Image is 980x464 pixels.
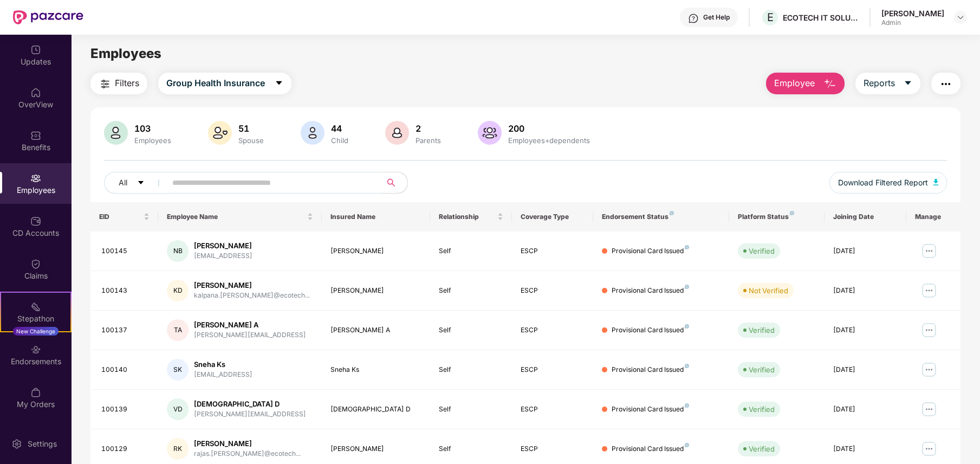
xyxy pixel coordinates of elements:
[99,78,112,91] img: svg+xml;base64,PHN2ZyB4bWxucz0iaHR0cDovL3d3dy53My5vcmcvMjAwMC9zdmciIHdpZHRoPSIyNCIgaGVpZ2h0PSIyNC...
[685,443,689,447] img: svg+xml;base64,PHN2ZyB4bWxucz0iaHR0cDovL3d3dy53My5vcmcvMjAwMC9zdmciIHdpZHRoPSI4IiBoZWlnaHQ9IjgiIH...
[783,12,859,23] div: ECOTECH IT SOLUTIONS PRIVATE LIMITED
[11,439,22,449] img: svg+xml;base64,PHN2ZyBpZD0iU2V0dGluZy0yMHgyMCIgeG1sbnM9Imh0dHA6Ly93d3cudzMub3JnLzIwMDAvc3ZnIiB3aW...
[194,439,301,449] div: [PERSON_NAME]
[833,286,898,296] div: [DATE]
[823,78,836,91] img: svg+xml;base64,PHN2ZyB4bWxucz0iaHR0cDovL3d3dy53My5vcmcvMjAwMC9zdmciIHhtbG5zOnhsaW5rPSJodHRwOi8vd3...
[956,13,965,22] img: svg+xml;base64,PHN2ZyBpZD0iRHJvcGRvd24tMzJ4MzIiIHhtbG5zPSJodHRwOi8vd3d3LnczLm9yZy8yMDAwL3N2ZyIgd2...
[194,330,306,340] div: [PERSON_NAME][EMAIL_ADDRESS]
[612,246,689,256] div: Provisional Card Issued
[194,241,252,251] div: [PERSON_NAME]
[194,370,252,380] div: [EMAIL_ADDRESS]
[749,325,775,336] div: Verified
[194,359,252,370] div: Sneha Ks
[685,403,689,408] img: svg+xml;base64,PHN2ZyB4bWxucz0iaHR0cDovL3d3dy53My5vcmcvMjAwMC9zdmciIHdpZHRoPSI4IiBoZWlnaHQ9IjgiIH...
[30,87,41,98] img: svg+xml;base64,PHN2ZyBpZD0iSG9tZSIgeG1sbnM9Imh0dHA6Ly93d3cudzMub3JnLzIwMDAvc3ZnIiB3aWR0aD0iMjAiIG...
[685,285,689,289] img: svg+xml;base64,PHN2ZyB4bWxucz0iaHR0cDovL3d3dy53My5vcmcvMjAwMC9zdmciIHdpZHRoPSI4IiBoZWlnaHQ9IjgiIH...
[381,178,402,187] span: search
[194,320,306,330] div: [PERSON_NAME] A
[685,245,689,249] img: svg+xml;base64,PHN2ZyB4bWxucz0iaHR0cDovL3d3dy53My5vcmcvMjAwMC9zdmciIHdpZHRoPSI4IiBoZWlnaHQ9IjgiIH...
[30,301,41,312] img: svg+xml;base64,PHN2ZyB4bWxucz0iaHR0cDovL3d3dy53My5vcmcvMjAwMC9zdmciIHdpZHRoPSIyMSIgaGVpZ2h0PSIyMC...
[236,123,266,134] div: 51
[330,444,422,454] div: [PERSON_NAME]
[132,136,173,145] div: Employees
[881,18,944,27] div: Admin
[933,179,939,185] img: svg+xml;base64,PHN2ZyB4bWxucz0iaHR0cDovL3d3dy53My5vcmcvMjAwMC9zdmciIHhtbG5zOnhsaW5rPSJodHRwOi8vd3...
[833,246,898,256] div: [DATE]
[104,121,128,145] img: svg+xml;base64,PHN2ZyB4bWxucz0iaHR0cDovL3d3dy53My5vcmcvMjAwMC9zdmciIHhtbG5zOnhsaW5rPSJodHRwOi8vd3...
[30,130,41,141] img: svg+xml;base64,PHN2ZyBpZD0iQmVuZWZpdHMiIHhtbG5zPSJodHRwOi8vd3d3LnczLm9yZy8yMDAwL3N2ZyIgd2lkdGg9Ij...
[430,202,512,231] th: Relationship
[439,404,503,415] div: Self
[30,344,41,355] img: svg+xml;base64,PHN2ZyBpZD0iRW5kb3JzZW1lbnRzIiB4bWxucz0iaHR0cDovL3d3dy53My5vcmcvMjAwMC9zdmciIHdpZH...
[749,364,775,375] div: Verified
[612,404,689,415] div: Provisional Card Issued
[855,73,920,94] button: Reportscaret-down
[167,359,189,381] div: SK
[478,121,502,145] img: svg+xml;base64,PHN2ZyB4bWxucz0iaHR0cDovL3d3dy53My5vcmcvMjAwMC9zdmciIHhtbG5zOnhsaW5rPSJodHRwOi8vd3...
[101,444,150,454] div: 100129
[1,313,70,324] div: Stepathon
[101,325,150,336] div: 100137
[749,246,775,256] div: Verified
[30,259,41,269] img: svg+xml;base64,PHN2ZyBpZD0iQ2xhaW0iIHhtbG5zPSJodHRwOi8vd3d3LnczLm9yZy8yMDAwL3N2ZyIgd2lkdGg9IjIwIi...
[790,211,794,215] img: svg+xml;base64,PHN2ZyB4bWxucz0iaHR0cDovL3d3dy53My5vcmcvMjAwMC9zdmciIHdpZHRoPSI4IiBoZWlnaHQ9IjgiIH...
[612,444,689,454] div: Provisional Card Issued
[766,73,845,94] button: Employee
[24,439,60,449] div: Settings
[330,246,422,256] div: [PERSON_NAME]
[13,10,83,24] img: New Pazcare Logo
[738,212,816,221] div: Platform Status
[829,172,947,194] button: Download Filtered Report
[158,73,291,94] button: Group Health Insurancecaret-down
[506,123,592,134] div: 200
[833,365,898,375] div: [DATE]
[30,44,41,55] img: svg+xml;base64,PHN2ZyBpZD0iVXBkYXRlZCIgeG1sbnM9Imh0dHA6Ly93d3cudzMub3JnLzIwMDAvc3ZnIiB3aWR0aD0iMj...
[920,321,938,339] img: manageButton
[521,286,585,296] div: ESCP
[329,136,351,145] div: Child
[749,285,788,296] div: Not Verified
[330,365,422,375] div: Sneha Ks
[13,327,59,336] div: New Challenge
[137,179,145,188] span: caret-down
[101,286,150,296] div: 100143
[301,121,324,145] img: svg+xml;base64,PHN2ZyB4bWxucz0iaHR0cDovL3d3dy53My5vcmcvMjAwMC9zdmciIHhtbG5zOnhsaW5rPSJodHRwOi8vd3...
[439,286,503,296] div: Self
[512,202,594,231] th: Coverage Type
[322,202,431,231] th: Insured Name
[688,13,699,24] img: svg+xml;base64,PHN2ZyBpZD0iSGVscC0zMngzMiIgeG1sbnM9Imh0dHA6Ly93d3cudzMub3JnLzIwMDAvc3ZnIiB3aWR0aD...
[329,123,351,134] div: 44
[104,172,170,194] button: Allcaret-down
[685,364,689,368] img: svg+xml;base64,PHN2ZyB4bWxucz0iaHR0cDovL3d3dy53My5vcmcvMjAwMC9zdmciIHdpZHRoPSI4IiBoZWlnaHQ9IjgiIH...
[506,136,592,145] div: Employees+dependents
[158,202,321,231] th: Employee Name
[685,324,689,328] img: svg+xml;base64,PHN2ZyB4bWxucz0iaHR0cDovL3d3dy53My5vcmcvMjAwMC9zdmciIHdpZHRoPSI4IiBoZWlnaHQ9IjgiIH...
[115,76,139,90] span: Filters
[439,246,503,256] div: Self
[833,325,898,336] div: [DATE]
[167,212,304,221] span: Employee Name
[90,73,147,94] button: Filters
[236,136,266,145] div: Spouse
[920,242,938,260] img: manageButton
[194,399,306,409] div: [DEMOGRAPHIC_DATA] D
[30,173,41,184] img: svg+xml;base64,PHN2ZyBpZD0iRW1wbG95ZWVzIiB4bWxucz0iaHR0cDovL3d3dy53My5vcmcvMjAwMC9zdmciIHdpZHRoPS...
[167,280,189,301] div: KD
[920,282,938,299] img: manageButton
[439,325,503,336] div: Self
[194,449,301,459] div: rajas.[PERSON_NAME]@ecotech...
[194,280,310,291] div: [PERSON_NAME]
[194,291,310,301] div: kalpana.[PERSON_NAME]@ecotech...
[275,79,283,88] span: caret-down
[939,78,952,91] img: svg+xml;base64,PHN2ZyB4bWxucz0iaHR0cDovL3d3dy53My5vcmcvMjAwMC9zdmciIHdpZHRoPSIyNCIgaGVpZ2h0PSIyNC...
[30,387,41,398] img: svg+xml;base64,PHN2ZyBpZD0iTXlfT3JkZXJzIiBkYXRhLW5hbWU9Ik15IE9yZGVycyIgeG1sbnM9Imh0dHA6Ly93d3cudz...
[749,443,775,454] div: Verified
[119,177,127,189] span: All
[167,438,189,460] div: RK
[330,286,422,296] div: [PERSON_NAME]
[774,76,815,90] span: Employee
[90,202,158,231] th: EID
[749,404,775,415] div: Verified
[602,212,721,221] div: Endorsement Status
[330,404,422,415] div: [DEMOGRAPHIC_DATA] D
